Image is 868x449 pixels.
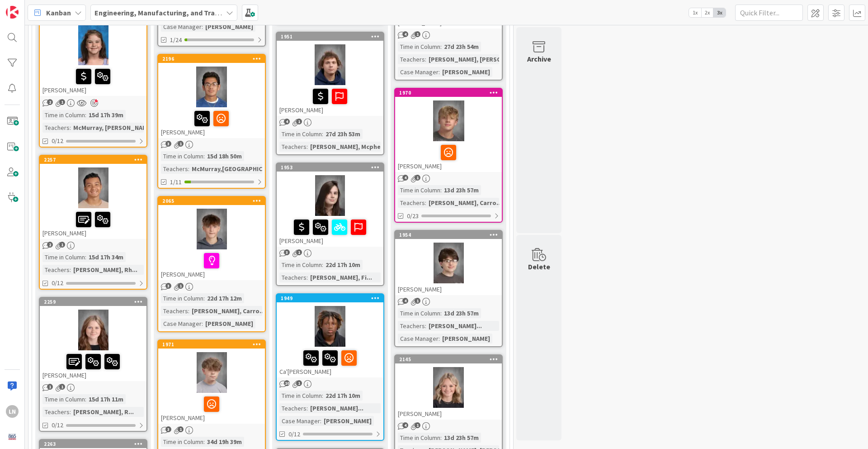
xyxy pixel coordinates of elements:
[205,151,244,161] div: 15d 18h 50m
[402,422,408,428] span: 4
[40,350,146,381] div: [PERSON_NAME]
[279,142,307,152] div: Teachers
[402,31,408,37] span: 4
[203,319,255,329] div: [PERSON_NAME]
[398,334,439,344] div: Case Manager
[425,321,426,331] span: :
[308,142,400,152] div: [PERSON_NAME], Mcphet, Fi...
[161,151,203,161] div: Time in Column
[277,294,383,377] div: 1949Ca'[PERSON_NAME]
[40,156,146,239] div: 2257[PERSON_NAME]
[442,185,481,195] div: 13d 23h 57m
[188,306,189,316] span: :
[6,430,19,443] img: avatar
[94,8,255,17] b: Engineering, Manufacturing, and Transportation
[277,294,383,302] div: 1949
[284,119,290,124] span: 4
[40,440,146,448] div: 2263
[735,5,803,21] input: Quick Filter...
[307,403,308,413] span: :
[442,433,481,443] div: 13d 23h 57m
[162,341,265,348] div: 1971
[277,163,383,172] div: 1953
[281,164,383,171] div: 1953
[6,405,19,418] div: LN
[288,430,300,439] span: 0/12
[47,384,53,390] span: 1
[161,22,202,32] div: Case Manager
[323,129,363,139] div: 27d 23h 53m
[70,407,71,417] span: :
[395,355,502,420] div: 2145[PERSON_NAME]
[189,306,267,316] div: [PERSON_NAME], Carro...
[440,433,442,443] span: :
[178,283,184,289] span: 1
[415,175,420,181] span: 1
[86,110,126,120] div: 15d 17h 39m
[284,380,290,386] span: 10
[323,260,363,270] div: 22d 17h 10m
[279,416,320,426] div: Case Manager
[279,129,322,139] div: Time in Column
[162,56,265,62] div: 2196
[440,42,442,52] span: :
[415,298,420,304] span: 1
[165,283,171,289] span: 3
[158,107,265,138] div: [PERSON_NAME]
[528,261,550,272] div: Delete
[440,67,492,77] div: [PERSON_NAME]
[59,242,65,248] span: 1
[162,198,265,204] div: 2065
[307,142,308,152] span: :
[277,216,383,247] div: [PERSON_NAME]
[161,437,203,447] div: Time in Column
[165,141,171,147] span: 3
[399,356,502,363] div: 2145
[277,33,383,41] div: 1951
[71,265,140,275] div: [PERSON_NAME], Rh...
[426,321,484,331] div: [PERSON_NAME]...
[178,426,184,432] span: 1
[308,272,374,282] div: [PERSON_NAME], Fi...
[42,252,85,262] div: Time in Column
[42,394,85,404] div: Time in Column
[281,295,383,301] div: 1949
[202,319,203,329] span: :
[170,177,182,187] span: 1/11
[323,391,363,401] div: 22d 17h 10m
[284,249,290,255] span: 3
[426,198,504,208] div: [PERSON_NAME], Carro...
[322,129,323,139] span: :
[52,420,63,430] span: 0/12
[415,31,420,37] span: 1
[395,355,502,363] div: 2145
[440,334,492,344] div: [PERSON_NAME]
[426,54,556,64] div: [PERSON_NAME], [PERSON_NAME], Ander...
[70,123,71,133] span: :
[321,416,374,426] div: [PERSON_NAME]
[203,293,205,303] span: :
[277,347,383,377] div: Ca'[PERSON_NAME]
[395,89,502,172] div: 1970[PERSON_NAME]
[161,319,202,329] div: Case Manager
[425,54,426,64] span: :
[398,67,439,77] div: Case Manager
[158,55,265,138] div: 2196[PERSON_NAME]
[40,208,146,239] div: [PERSON_NAME]
[42,123,70,133] div: Teachers
[322,391,323,401] span: :
[165,426,171,432] span: 3
[527,53,551,64] div: Archive
[398,42,440,52] div: Time in Column
[439,67,440,77] span: :
[279,391,322,401] div: Time in Column
[158,393,265,424] div: [PERSON_NAME]
[322,260,323,270] span: :
[59,384,65,390] span: 1
[398,321,425,331] div: Teachers
[442,42,481,52] div: 27d 23h 54m
[440,185,442,195] span: :
[395,231,502,295] div: 1954[PERSON_NAME]
[161,164,188,174] div: Teachers
[52,136,63,146] span: 0/12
